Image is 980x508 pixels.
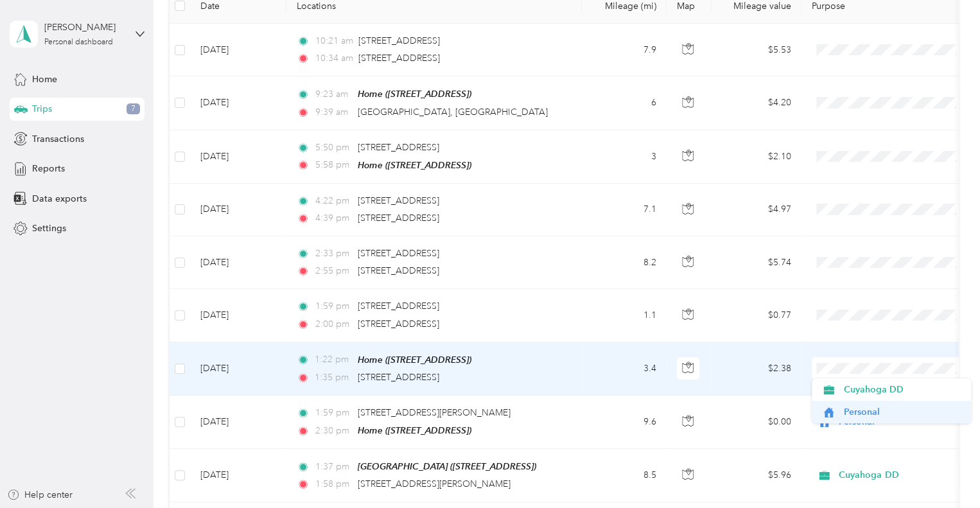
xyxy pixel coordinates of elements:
[315,87,351,101] span: 9:23 am
[315,34,353,48] span: 10:21 am
[190,289,286,342] td: [DATE]
[358,213,439,223] span: [STREET_ADDRESS]
[358,319,439,329] span: [STREET_ADDRESS]
[190,396,286,449] td: [DATE]
[582,236,667,289] td: 8.2
[712,24,801,76] td: $5.53
[358,265,439,276] span: [STREET_ADDRESS]
[358,89,471,99] span: Home ([STREET_ADDRESS])
[315,51,353,66] span: 10:34 am
[315,247,351,261] span: 2:33 pm
[190,76,286,130] td: [DATE]
[32,222,66,235] span: Settings
[358,248,439,259] span: [STREET_ADDRESS]
[32,102,52,116] span: Trips
[190,342,286,396] td: [DATE]
[32,192,87,206] span: Data exports
[582,342,667,396] td: 3.4
[908,436,980,508] iframe: Everlance-gr Chat Button Frame
[712,396,801,449] td: $0.00
[839,468,956,482] span: Cuyahoga DD
[44,21,125,34] div: [PERSON_NAME]
[358,107,548,118] span: [GEOGRAPHIC_DATA], [GEOGRAPHIC_DATA]
[190,236,286,289] td: [DATE]
[315,353,351,367] span: 1:22 pm
[315,141,351,155] span: 5:50 pm
[190,449,286,502] td: [DATE]
[358,53,440,64] span: [STREET_ADDRESS]
[712,130,801,184] td: $2.10
[582,396,667,449] td: 9.6
[315,105,351,119] span: 9:39 am
[358,160,471,170] span: Home ([STREET_ADDRESS])
[315,264,351,278] span: 2:55 pm
[315,460,351,474] span: 1:37 pm
[7,488,73,502] button: Help center
[44,39,113,46] div: Personal dashboard
[315,406,351,420] span: 1:59 pm
[315,194,351,208] span: 4:22 pm
[712,236,801,289] td: $5.74
[315,424,351,438] span: 2:30 pm
[582,130,667,184] td: 3
[190,24,286,76] td: [DATE]
[315,211,351,225] span: 4:39 pm
[32,73,57,86] span: Home
[358,301,439,311] span: [STREET_ADDRESS]
[712,76,801,130] td: $4.20
[582,289,667,342] td: 1.1
[582,449,667,502] td: 8.5
[358,407,511,418] span: [STREET_ADDRESS][PERSON_NAME]
[358,35,440,46] span: [STREET_ADDRESS]
[712,184,801,236] td: $4.97
[358,478,511,489] span: [STREET_ADDRESS][PERSON_NAME]
[582,184,667,236] td: 7.1
[843,383,962,396] span: Cuyahoga DD
[843,405,962,419] span: Personal
[358,425,471,435] span: Home ([STREET_ADDRESS])
[315,158,351,172] span: 5:58 pm
[32,132,84,146] span: Transactions
[582,76,667,130] td: 6
[712,342,801,396] td: $2.38
[582,24,667,76] td: 7.9
[127,103,140,115] span: 7
[358,461,536,471] span: [GEOGRAPHIC_DATA] ([STREET_ADDRESS])
[315,477,351,491] span: 1:58 pm
[358,372,439,383] span: [STREET_ADDRESS]
[315,371,351,385] span: 1:35 pm
[358,355,471,365] span: Home ([STREET_ADDRESS])
[712,449,801,502] td: $5.96
[190,184,286,236] td: [DATE]
[190,130,286,184] td: [DATE]
[315,299,351,313] span: 1:59 pm
[315,317,351,331] span: 2:00 pm
[712,289,801,342] td: $0.77
[358,142,439,153] span: [STREET_ADDRESS]
[358,195,439,206] span: [STREET_ADDRESS]
[32,162,65,175] span: Reports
